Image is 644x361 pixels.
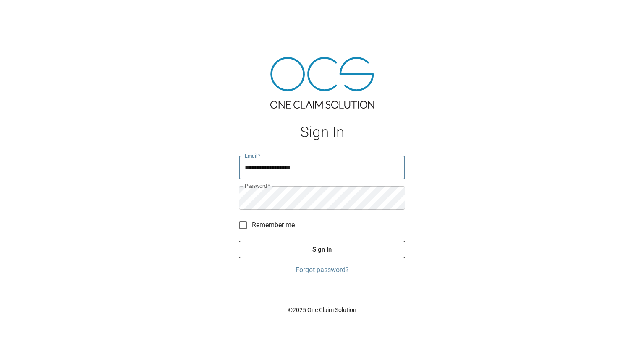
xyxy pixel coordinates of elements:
p: © 2025 One Claim Solution [239,306,405,314]
label: Password [245,182,270,190]
label: Email [245,152,261,159]
button: Sign In [239,241,405,258]
span: Remember me [252,220,295,230]
a: Forgot password? [239,265,405,275]
img: ocs-logo-white-transparent.png [10,5,44,22]
img: ocs-logo-tra.png [270,57,374,109]
h1: Sign In [239,124,405,141]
